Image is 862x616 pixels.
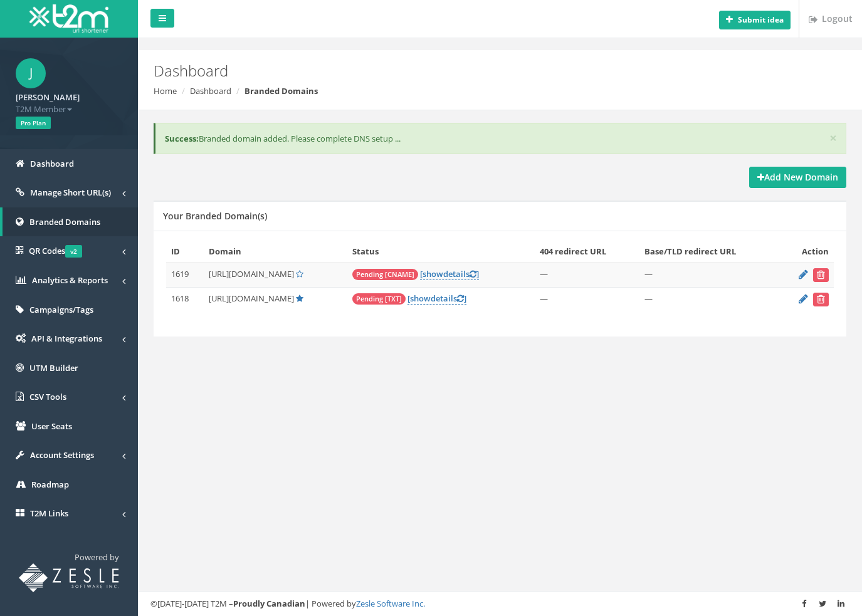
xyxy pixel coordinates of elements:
td: — [639,287,779,311]
a: [showdetails] [407,293,466,305]
a: Default [296,293,303,304]
strong: Add New Domain [757,171,838,183]
span: Pro Plan [16,117,51,129]
span: show [410,293,431,304]
img: T2M [29,4,108,33]
a: Zesle Software Inc. [356,598,425,609]
th: ID [166,241,204,263]
td: — [535,263,639,287]
th: Action [779,241,834,263]
span: UTM Builder [29,362,78,373]
span: T2M Member [16,103,122,115]
img: T2M URL Shortener powered by Zesle Software Inc. [19,563,119,592]
th: 404 redirect URL [535,241,639,263]
span: CSV Tools [29,391,66,402]
span: [URL][DOMAIN_NAME] [209,293,294,304]
strong: Proudly Canadian [233,598,305,609]
span: v2 [65,245,82,258]
td: 1619 [166,263,204,287]
div: ©[DATE]-[DATE] T2M – | Powered by [150,598,849,610]
b: Success: [165,133,199,144]
span: Powered by [75,551,119,563]
span: Pending [TXT] [352,293,406,305]
span: J [16,58,46,88]
td: — [639,263,779,287]
span: User Seats [31,420,72,432]
button: Submit idea [719,11,791,29]
a: [showdetails] [420,268,479,280]
a: [PERSON_NAME] T2M Member [16,88,122,115]
span: Campaigns/Tags [29,304,93,315]
b: Submit idea [738,14,784,25]
th: Status [347,241,535,263]
span: Manage Short URL(s) [30,187,111,198]
th: Base/TLD redirect URL [639,241,779,263]
div: Branded domain added. Please complete DNS setup ... [154,123,846,155]
td: — [535,287,639,311]
span: Analytics & Reports [32,274,108,286]
button: × [829,132,837,145]
span: Branded Domains [29,216,100,227]
th: Domain [204,241,347,263]
h2: Dashboard [154,63,728,79]
h5: Your Branded Domain(s) [163,211,267,221]
span: API & Integrations [31,333,102,344]
span: T2M Links [30,508,68,519]
a: Dashboard [190,85,231,97]
span: Account Settings [30,449,94,461]
a: Set Default [296,268,303,279]
strong: [PERSON_NAME] [16,91,80,103]
a: Add New Domain [749,167,846,188]
a: Home [154,85,177,97]
span: show [423,268,443,279]
span: QR Codes [29,245,82,256]
strong: Branded Domains [244,85,318,97]
span: [URL][DOMAIN_NAME] [209,268,294,279]
td: 1618 [166,287,204,311]
span: Pending [CNAME] [352,269,418,280]
span: Dashboard [30,158,74,169]
span: Roadmap [31,479,69,490]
